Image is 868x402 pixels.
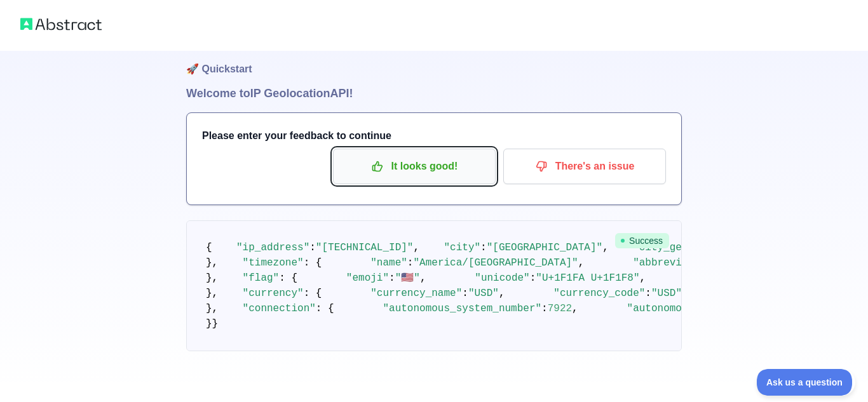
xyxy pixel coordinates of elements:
[236,242,309,253] span: "ip_address"
[541,303,548,314] span: :
[333,149,496,184] button: It looks good!
[186,36,682,84] h1: 🚀 Quickstart
[206,242,212,253] span: {
[633,257,718,269] span: "abbreviation"
[413,242,419,253] span: ,
[370,257,407,269] span: "name"
[413,257,578,269] span: "America/[GEOGRAPHIC_DATA]"
[20,15,102,33] img: Abstract logo
[279,272,297,284] span: : {
[503,149,666,184] button: There's an issue
[316,242,414,253] span: "[TECHNICAL_ID]"
[342,156,486,177] p: It looks good!
[407,257,414,269] span: :
[243,288,304,299] span: "currency"
[202,128,666,144] h3: Please enter your feedback to continue
[420,272,426,284] span: ,
[536,272,639,284] span: "U+1F1FA U+1F1F8"
[243,272,280,284] span: "flag"
[346,272,389,284] span: "emoji"
[615,233,669,248] span: Success
[651,288,682,299] span: "USD"
[316,303,334,314] span: : {
[480,242,487,253] span: :
[444,242,480,253] span: "city"
[530,272,536,284] span: :
[553,288,645,299] span: "currency_code"
[627,303,822,314] span: "autonomous_system_organization"
[243,257,304,269] span: "timezone"
[475,272,529,284] span: "unicode"
[757,369,855,396] iframe: Toggle Customer Support
[578,257,585,269] span: ,
[487,242,602,253] span: "[GEOGRAPHIC_DATA]"
[395,272,420,284] span: "🇺🇸"
[499,288,505,299] span: ,
[513,156,656,177] p: There's an issue
[462,288,468,299] span: :
[548,303,572,314] span: 7922
[389,272,395,284] span: :
[304,257,322,269] span: : {
[572,303,578,314] span: ,
[243,303,316,314] span: "connection"
[383,303,541,314] span: "autonomous_system_number"
[304,288,322,299] span: : {
[602,242,609,253] span: ,
[370,288,462,299] span: "currency_name"
[645,288,651,299] span: :
[186,84,682,102] h1: Welcome to IP Geolocation API!
[468,288,499,299] span: "USD"
[309,242,316,253] span: :
[640,272,646,284] span: ,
